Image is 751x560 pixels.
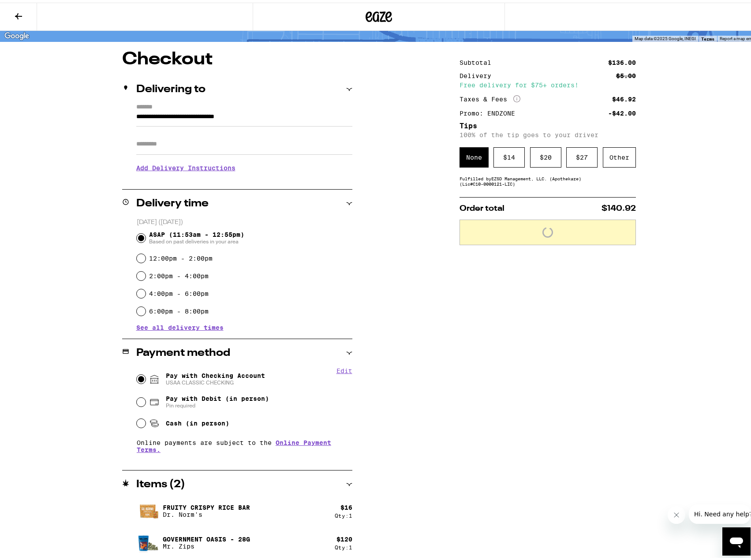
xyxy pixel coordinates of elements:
[335,510,352,516] div: Qty: 1
[136,196,209,206] h2: Delivery time
[336,365,352,372] button: Edit
[149,287,209,295] label: 4:00pm - 6:00pm
[5,6,64,13] span: Hi. Need any help?
[2,28,31,39] a: Open this area in Google Maps (opens a new window)
[608,108,636,114] div: -$42.00
[149,235,244,243] span: Based on past deliveries in your area
[460,57,497,63] div: Subtotal
[701,34,714,39] a: Terms
[163,540,250,547] p: Mr. Zips
[137,437,352,451] p: Online payments are subject to the
[340,501,352,508] div: $ 16
[163,508,250,515] p: Dr. Norm's
[166,377,265,384] span: USAA CLASSIC CHECKING
[460,129,636,136] p: 100% of the tip goes to your driver
[136,477,185,487] h2: Items ( 2 )
[163,533,250,540] p: Government Oasis - 28g
[136,345,230,356] h2: Payment method
[612,93,636,100] div: $46.92
[136,155,352,175] h3: Add Delivery Instructions
[166,399,269,407] span: Pin required
[149,305,209,312] label: 6:00pm - 8:00pm
[136,530,161,550] img: Government Oasis - 28g
[336,533,352,540] div: $ 120
[530,145,561,165] div: $ 20
[460,70,497,76] div: Delivery
[635,34,696,38] span: Map data ©2025 Google, INEGI
[136,496,161,521] img: Fruity Crispy Rice Bar
[608,57,636,63] div: $136.00
[722,525,751,553] iframe: Button to launch messaging window
[460,145,489,165] div: None
[668,504,685,521] iframe: Close message
[136,175,352,183] p: We'll contact you at [PHONE_NUMBER] when we arrive
[460,93,520,101] div: Taxes & Fees
[335,542,352,548] div: Qty: 1
[136,322,224,328] button: See all delivery times
[460,202,504,210] span: Order total
[616,70,636,76] div: $5.00
[149,270,209,277] label: 2:00pm - 4:00pm
[137,437,331,451] a: Online Payment Terms.
[493,145,525,165] div: $ 14
[460,108,521,114] div: Promo: ENDZONE
[2,28,31,39] img: Google
[163,501,250,508] p: Fruity Crispy Rice Bar
[689,502,751,521] iframe: Message from company
[460,79,636,86] div: Free delivery for $75+ orders!
[149,228,244,243] span: ASAP (11:53am - 12:55pm)
[136,82,205,92] h2: Delivering to
[460,173,636,184] div: Fulfilled by EZSD Management, LLC. (Apothekare) (Lic# C10-0000121-LIC )
[566,145,598,165] div: $ 27
[602,202,636,210] span: $140.92
[122,48,352,66] h1: Checkout
[166,417,229,424] span: Cash (in person)
[137,216,352,224] p: [DATE] ([DATE])
[149,252,213,259] label: 12:00pm - 2:00pm
[166,370,265,384] span: Pay with Checking Account
[603,145,636,165] div: Other
[460,120,636,127] h5: Tips
[166,392,269,399] span: Pay with Debit (in person)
